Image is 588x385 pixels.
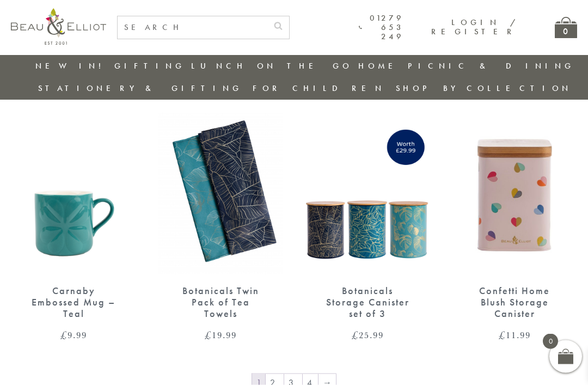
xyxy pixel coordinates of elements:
[431,17,517,37] a: Login / Register
[11,8,106,45] img: logo
[60,328,68,341] span: £
[114,60,185,71] a: Gifting
[205,328,212,341] span: £
[352,328,384,341] bdi: 25.99
[359,14,404,42] a: 01279 653 249
[408,60,574,71] a: Picnic & Dining
[471,285,558,319] div: Confetti Home Blush Storage Canister
[30,285,117,319] div: Carnaby Embossed Mug – Teal
[305,113,430,340] a: Botanicals Set of 3 storage canisters Botanicals Storage Canister set of 3 £25.99
[324,285,411,319] div: Botanicals Storage Canister set of 3
[11,113,136,340] a: Carnaby Embossed Mug Teal Carnaby Embossed Mug – Teal £9.99
[11,113,136,275] img: Carnaby Embossed Mug Teal
[60,328,87,341] bdi: 9.99
[452,113,577,340] a: Confetti Home Blush Storage Canister Confetti Home Blush Storage Canister £11.99
[205,328,237,341] bdi: 19.99
[499,328,506,341] span: £
[158,113,283,275] img: Botanicals Set of 2 tea towels
[191,60,352,71] a: Lunch On The Go
[452,113,577,275] img: Confetti Home Blush Storage Canister
[38,83,242,94] a: Stationery & Gifting
[543,334,558,349] span: 0
[555,17,577,38] a: 0
[158,113,283,340] a: Botanicals Set of 2 tea towels Botanicals Twin Pack of Tea Towels £19.99
[253,83,385,94] a: For Children
[118,16,267,39] input: SEARCH
[177,285,264,319] div: Botanicals Twin Pack of Tea Towels
[396,83,572,94] a: Shop by collection
[358,60,402,71] a: Home
[35,60,108,71] a: New in!
[305,113,430,275] img: Botanicals Set of 3 storage canisters
[352,328,359,341] span: £
[499,328,531,341] bdi: 11.99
